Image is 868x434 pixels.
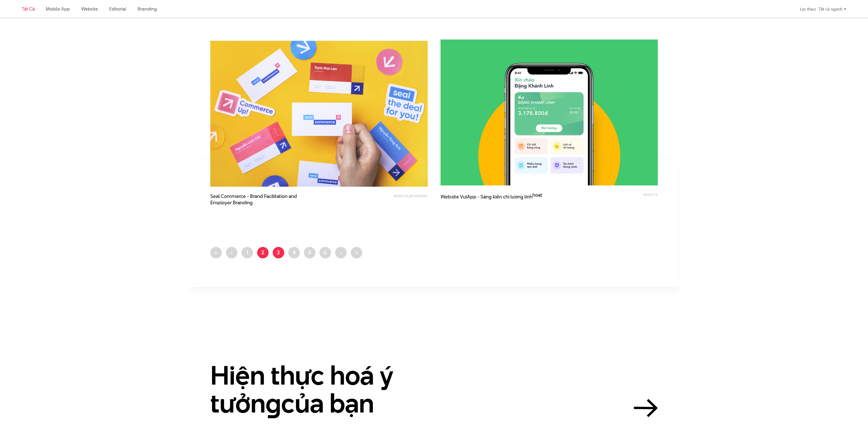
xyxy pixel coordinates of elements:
[214,248,218,256] span: «
[210,361,658,417] a: Hiện thực hoá ý tưởngcủa bạn
[355,248,358,256] span: »
[643,192,658,197] a: Website
[273,247,284,258] a: 3
[441,192,543,205] span: Website VuiApp - Sáng kiến chi lương linh
[441,39,658,185] img: website VuiApp - Sáng kiến chi lương linh hoạt
[210,361,441,417] h2: Hiện thực hoá ý tưởn của bạn
[409,194,428,198] a: Branding
[266,385,281,421] en: g
[394,194,409,198] a: Website
[210,193,313,206] a: Seal Commerce - Brand Facilitation andEmployer Branding
[210,193,313,206] span: Seal Commerce - Brand Facilitation and
[341,193,428,203] div: ,
[210,199,253,206] span: Employer Branding
[532,192,542,198] span: hoạt
[241,247,253,258] a: 1
[320,247,331,258] a: 6
[441,192,543,205] a: Website VuiApp - Sáng kiến chi lương linhhoạt
[230,248,233,256] span: ‹
[304,247,315,258] a: 5
[340,248,342,256] span: ›
[288,247,300,258] a: 4
[210,41,428,187] img: Rebranding SEAL ECOM Shopify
